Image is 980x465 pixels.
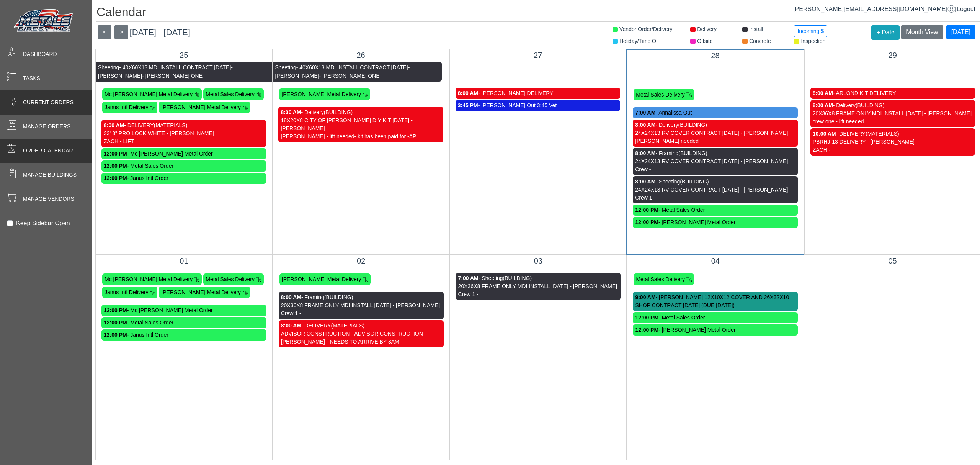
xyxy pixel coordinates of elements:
[96,5,980,22] h1: Calendar
[104,150,264,158] div: - Mc [PERSON_NAME] Metal Order
[458,275,479,281] strong: 7:00 AM
[281,109,301,115] strong: 8:00 AM
[114,25,128,39] button: >
[458,274,619,282] div: - Sheeting
[794,25,827,37] button: Incoming $
[749,38,771,44] span: Concrete
[98,25,111,39] button: <
[104,163,127,169] strong: 12:00 PM
[635,137,795,145] div: [PERSON_NAME] needed
[957,6,975,12] span: Logout
[282,276,361,282] span: [PERSON_NAME] Metal Delivery
[142,73,203,79] span: - [PERSON_NAME] ONE
[161,104,241,110] span: [PERSON_NAME] Metal Delivery
[866,131,899,137] span: (MATERIALS)
[281,293,441,301] div: - Framing
[104,138,264,146] div: ZACH - LIFT
[104,331,264,339] div: - Janus Intl Order
[23,147,73,155] span: Order Calendar
[105,289,148,295] span: Janus Intl Delivery
[324,109,353,115] span: (BUILDING)
[281,108,441,116] div: - Delivery
[635,293,795,309] div: - [PERSON_NAME] 12X10X12 COVER AND 26X32X10 SHOP CONTRACT [DATE] (DUE [DATE])
[635,110,655,116] strong: 7:00 AM
[104,162,264,170] div: - Metal Sales Order
[275,64,410,79] span: - [PERSON_NAME]
[105,91,193,97] span: Mc [PERSON_NAME] Metal Delivery
[206,276,255,282] span: Metal Sales Delivery
[23,74,40,82] span: Tasks
[635,327,658,333] strong: 12:00 PM
[281,116,441,133] div: 18X20X8 CITY OF [PERSON_NAME] DIY KIT [DATE] - [PERSON_NAME]
[871,25,900,40] button: + Date
[281,133,441,141] div: [PERSON_NAME] - lift needed- kit has been paid for -AP
[104,151,127,157] strong: 12:00 PM
[281,330,441,338] div: ADVISOR CONSTRUCTION - ADVISOR CONSTRUCTION
[458,290,619,298] div: Crew 1 -
[331,323,365,329] span: (MATERIALS)
[101,255,266,267] div: 01
[458,102,478,108] strong: 3:45 PM
[23,123,70,131] span: Manage Orders
[680,178,709,185] span: (BUILDING)
[619,26,673,32] span: Vendor Order/Delivery
[635,186,795,194] div: 24X24X13 RV COVER CONTRACT [DATE] - [PERSON_NAME]
[23,50,57,58] span: Dashboard
[458,90,478,96] strong: 8:00 AM
[104,121,264,129] div: - DELIVERY
[636,276,685,282] span: Metal Sales Delivery
[130,28,190,37] span: [DATE] - [DATE]
[104,129,264,138] div: 33' 3" PRO LOCK WHITE - [PERSON_NAME]
[749,26,763,32] span: Install
[104,332,127,338] strong: 12:00 PM
[104,319,264,327] div: - Metal Sales Order
[635,219,658,225] strong: 12:00 PM
[635,326,795,334] div: - [PERSON_NAME] Metal Order
[635,294,655,300] strong: 9:00 AM
[635,109,795,117] div: - Annalissa Out
[104,307,127,313] strong: 12:00 PM
[635,150,655,156] strong: 8:00 AM
[697,26,717,32] span: Delivery
[635,314,658,321] strong: 12:00 PM
[456,49,620,61] div: 27
[98,64,119,70] span: Sheeting
[813,118,973,126] div: crew one - lift needed
[281,338,441,346] div: [PERSON_NAME] - NEEDS TO ARRIVE BY 8AM
[16,219,70,228] label: Keep Sidebar Open
[161,289,241,295] span: [PERSON_NAME] Metal Delivery
[281,301,441,309] div: 20X36X8 FRAME ONLY MDI INSTALL [DATE] - [PERSON_NAME]
[458,282,619,290] div: 20X36X8 FRAME ONLY MDI INSTALL [DATE] - [PERSON_NAME]
[206,91,255,97] span: Metal Sales Delivery
[281,322,441,330] div: - DELIVERY
[697,38,712,44] span: Offsite
[503,275,532,281] span: (BUILDING)
[813,110,973,118] div: 20X36X8 FRAME ONLY MDI INSTALL [DATE] - [PERSON_NAME]
[23,98,73,106] span: Current Orders
[813,146,973,154] div: ZACH -
[678,150,707,156] span: (BUILDING)
[635,218,795,226] div: - [PERSON_NAME] Metal Order
[635,165,795,174] div: Crew -
[154,122,188,128] span: (MATERIALS)
[319,73,380,79] span: - [PERSON_NAME] ONE
[810,49,975,61] div: 29
[635,149,795,157] div: - Framing
[901,25,943,39] button: Month View
[856,102,884,108] span: (BUILDING)
[296,64,408,70] span: - 40X60X13 MDI INSTALL CONTRACT [DATE]
[813,102,973,110] div: - Delivery
[281,91,361,97] span: [PERSON_NAME] Metal Delivery
[105,104,148,110] span: Janus Intl Delivery
[813,90,833,96] strong: 8:00 AM
[810,255,975,267] div: 05
[101,49,266,61] div: 25
[275,64,296,70] span: Sheeting
[633,255,798,267] div: 04
[793,6,955,12] a: [PERSON_NAME][EMAIL_ADDRESS][DOMAIN_NAME]
[281,294,301,300] strong: 8:00 AM
[619,38,659,44] span: Holiday/Time Off
[635,207,658,213] strong: 12:00 PM
[279,255,444,267] div: 02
